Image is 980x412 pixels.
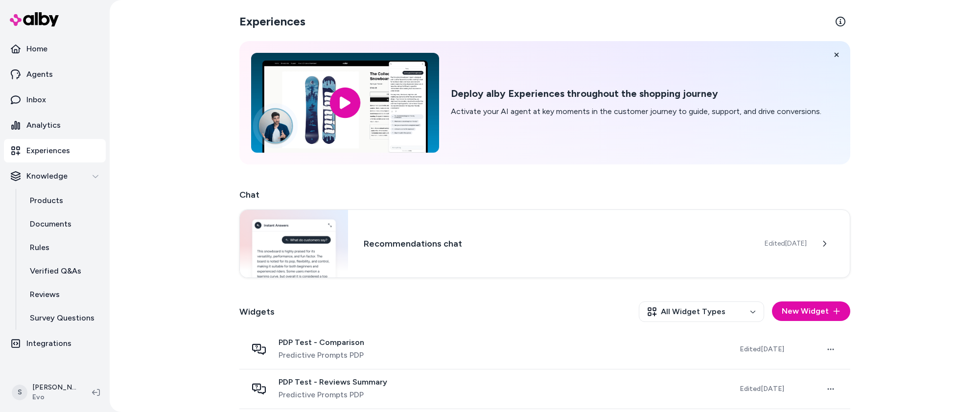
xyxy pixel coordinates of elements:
[32,383,76,392] p: [PERSON_NAME]
[4,63,106,86] a: Agents
[30,265,81,277] p: Verified Q&As
[26,94,46,106] p: Inbox
[20,306,106,330] a: Survey Questions
[4,139,106,162] a: Experiences
[30,195,63,206] p: Products
[32,392,76,402] span: Evo
[4,164,106,188] button: Knowledge
[26,43,47,55] p: Home
[279,338,364,347] span: PDP Test - Comparison
[10,12,59,26] img: alby Logo
[20,189,106,212] a: Products
[20,212,106,236] a: Documents
[639,301,764,322] button: All Widget Types
[740,345,784,353] span: Edited [DATE]
[740,385,784,393] span: Edited [DATE]
[279,349,364,361] span: Predictive Prompts PDP
[26,119,61,131] p: Analytics
[239,305,275,319] h2: Widgets
[4,88,106,112] a: Inbox
[240,210,348,277] img: Chat widget
[30,242,49,253] p: Rules
[26,69,53,80] p: Agents
[364,237,749,251] h3: Recommendations chat
[30,218,71,230] p: Documents
[4,37,106,61] a: Home
[765,239,807,249] span: Edited [DATE]
[772,301,850,321] button: New Widget
[451,88,821,100] h2: Deploy alby Experiences throughout the shopping journey
[12,385,27,400] span: S
[20,283,106,306] a: Reviews
[279,389,387,401] span: Predictive Prompts PDP
[4,332,106,355] a: Integrations
[26,170,68,182] p: Knowledge
[26,145,70,157] p: Experiences
[239,209,850,278] a: Chat widgetRecommendations chatEdited[DATE]
[6,377,84,408] button: S[PERSON_NAME]Evo
[30,289,60,300] p: Reviews
[20,236,106,259] a: Rules
[279,377,387,387] span: PDP Test - Reviews Summary
[239,14,305,29] h2: Experiences
[239,188,850,202] h2: Chat
[4,114,106,137] a: Analytics
[451,106,821,117] p: Activate your AI agent at key moments in the customer journey to guide, support, and drive conver...
[26,338,71,349] p: Integrations
[30,312,94,324] p: Survey Questions
[20,259,106,283] a: Verified Q&As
